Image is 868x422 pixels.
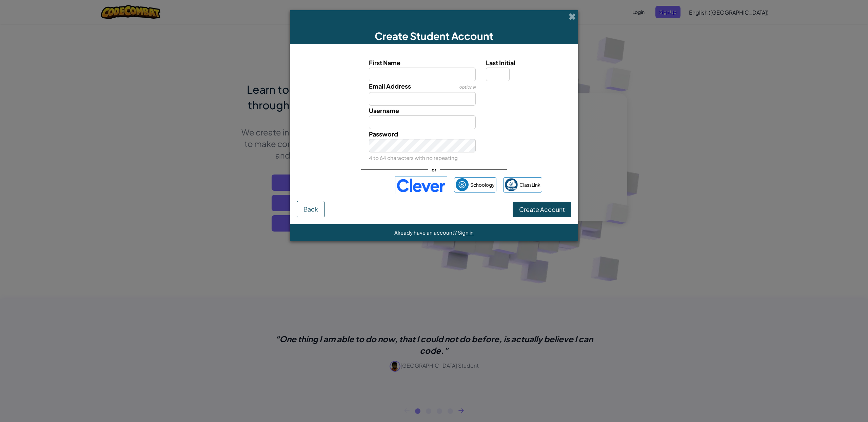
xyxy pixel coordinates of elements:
a: Sign in [458,229,474,236]
span: Back [303,205,318,213]
button: Create Account [513,202,571,217]
img: schoology.png [456,178,469,191]
span: Create Account [519,205,565,213]
span: Email Address [369,82,411,90]
span: Schoology [470,180,495,190]
span: Last Initial [486,59,515,67]
span: optional [459,85,476,90]
span: ClassLink [519,180,540,190]
small: 4 to 64 characters with no repeating [369,154,458,161]
span: or [428,165,440,175]
img: classlink-logo-small.png [505,178,518,191]
span: Password [369,130,398,138]
button: Back [297,201,325,217]
span: First Name [369,59,400,67]
iframe: Sign in with Google Button [323,178,392,193]
span: Username [369,107,399,114]
span: Create Student Account [375,30,493,42]
img: clever-logo-blue.png [395,177,447,194]
span: Already have an account? [394,229,458,236]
